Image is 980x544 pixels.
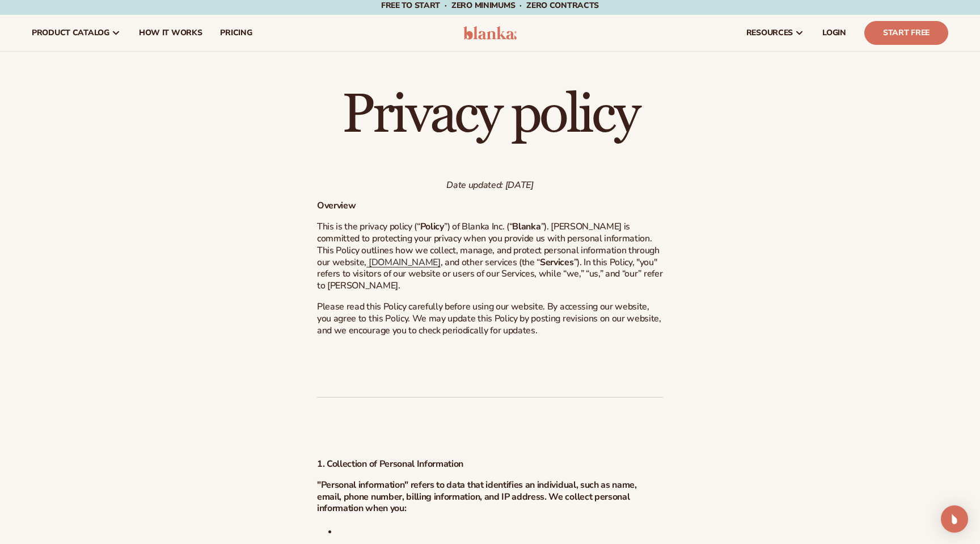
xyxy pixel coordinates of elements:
[317,199,356,212] strong: Overview
[941,505,968,533] div: Open Intercom Messenger
[317,220,660,268] span: ”). [PERSON_NAME] is committed to protecting your privacy when you provide us with personal infor...
[864,21,948,45] a: Start Free
[32,28,109,37] span: product catalog
[540,256,573,269] strong: Services
[317,88,663,143] h1: Privacy policy
[317,479,637,515] strong: "Personal information" refers to data that identifies an individual, such as name, email, phone n...
[512,220,540,233] strong: Blanka
[317,220,420,233] span: This is the privacy policy (“
[369,256,441,269] span: [DOMAIN_NAME]
[746,28,793,37] span: resources
[366,256,441,269] a: [DOMAIN_NAME]
[813,15,855,51] a: LOGIN
[441,256,540,269] span: , and other services (the “
[317,256,662,292] span: ”). In this Policy, "you" refers to visitors of our website or users of our Services, while “we,”...
[317,458,463,470] strong: 1. Collection of Personal Information
[317,300,661,337] span: Please read this Policy carefully before using our website. By accessing our website, you agree t...
[130,15,212,51] a: How It Works
[211,15,261,51] a: pricing
[420,220,444,233] strong: Policy
[444,220,513,233] span: ”) of Blanka Inc. (“
[139,28,202,37] span: How It Works
[737,15,813,51] a: resources
[822,28,846,37] span: LOGIN
[463,26,517,40] img: logo
[446,179,534,191] em: Date updated: [DATE]
[23,15,130,51] a: product catalog
[220,28,252,37] span: pricing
